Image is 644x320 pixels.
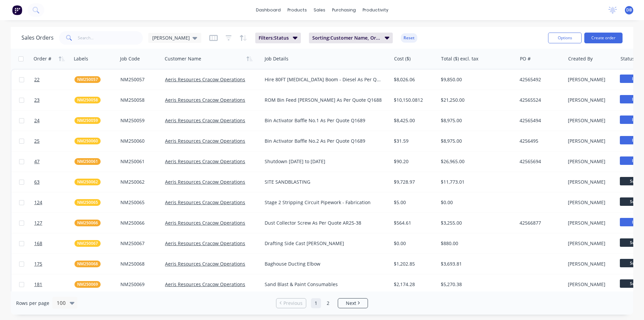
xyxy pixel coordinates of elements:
[265,220,382,226] div: Dust Collector Screw As Per Quote AR25-38
[34,117,40,124] span: 24
[520,158,560,165] div: 42565694
[21,35,54,41] h1: Sales Orders
[74,281,101,288] button: NM250069
[394,117,433,124] div: $8,425.00
[34,220,42,226] span: 127
[34,76,40,83] span: 22
[441,220,511,226] div: $3,255.00
[584,33,623,43] button: Create order
[394,138,433,144] div: $31.59
[265,199,382,206] div: Stage 2 Stripping Circuit Pipework - Fabrication
[120,158,158,165] div: NM250061
[34,192,74,213] a: 124
[34,281,42,288] span: 181
[34,97,40,103] span: 23
[626,7,632,13] span: DB
[568,76,612,83] div: [PERSON_NAME]
[394,240,433,247] div: $0.00
[265,179,382,185] div: SITE SANDBLASTING
[265,281,382,288] div: Sand Blast & Paint Consumables
[338,300,368,307] a: Next page
[165,97,245,103] a: Aeris Resources Cracow Operations
[401,33,417,43] button: Reset
[265,76,382,83] div: Hire 80FT [MEDICAL_DATA] Boom - Diesel As Per Quote AR25-35
[34,261,42,267] span: 175
[120,281,158,288] div: NM250069
[283,300,303,307] span: Previous
[165,179,245,185] a: Aeris Resources Cracow Operations
[74,76,101,83] button: NM250057
[520,76,560,83] div: 42565492
[77,240,98,247] span: NM250067
[12,5,22,15] img: Factory
[568,179,612,185] div: [PERSON_NAME]
[309,33,393,43] button: Sorting:Customer Name, Order #
[568,138,612,144] div: [PERSON_NAME]
[441,281,511,288] div: $5,270.38
[34,131,74,151] a: 25
[441,240,511,247] div: $880.00
[165,281,245,287] a: Aeris Resources Cracow Operations
[34,240,42,247] span: 168
[120,220,158,226] div: NM250066
[34,158,40,165] span: 47
[284,5,310,15] div: products
[255,33,301,43] button: Filters:Status
[441,138,511,144] div: $8,975.00
[394,55,411,62] div: Cost ($)
[520,117,560,124] div: 42565494
[441,261,511,267] div: $3,693.81
[265,97,382,103] div: ROM Bin Feed [PERSON_NAME] As Per Quote Q1688
[394,281,433,288] div: $2,174.28
[394,261,433,267] div: $1,202.85
[34,110,74,131] a: 24
[276,300,306,307] a: Previous page
[548,33,582,43] button: Options
[74,97,101,103] button: NM250058
[311,298,321,308] a: Page 1 is your current page
[568,220,612,226] div: [PERSON_NAME]
[77,281,98,288] span: NM250069
[441,76,511,83] div: $9,850.00
[34,213,74,233] a: 127
[34,199,42,206] span: 124
[253,5,284,15] a: dashboard
[394,179,433,185] div: $9,728.97
[152,34,190,41] span: [PERSON_NAME]
[359,5,392,15] div: productivity
[165,158,245,165] a: Aeris Resources Cracow Operations
[74,261,101,267] button: NM250068
[520,220,560,226] div: 42566877
[265,117,382,124] div: Bin Activator Baffle No.1 As Per Quote Q1689
[394,76,433,83] div: $8,026.06
[265,158,382,165] div: Shutdown [DATE] to [DATE]
[16,300,49,307] span: Rows per page
[77,97,98,103] span: NM250058
[568,117,612,124] div: [PERSON_NAME]
[120,97,158,103] div: NM250058
[441,55,478,62] div: Total ($) excl. tax
[441,158,511,165] div: $26,965.00
[441,97,511,103] div: $21,250.00
[34,138,40,144] span: 25
[77,158,98,165] span: NM250061
[120,138,158,144] div: NM250060
[568,240,612,247] div: [PERSON_NAME]
[77,76,98,83] span: NM250057
[120,199,158,206] div: NM250065
[77,179,98,185] span: NM250062
[520,138,560,144] div: 4256495
[120,261,158,267] div: NM250068
[34,179,40,185] span: 63
[74,117,101,124] button: NM250059
[568,55,593,62] div: Created By
[165,199,245,205] a: Aeris Resources Cracow Operations
[74,138,101,144] button: NM250060
[520,55,531,62] div: PO #
[77,261,98,267] span: NM250068
[394,199,433,206] div: $5.00
[120,55,140,62] div: Job Code
[165,117,245,124] a: Aeris Resources Cracow Operations
[441,117,511,124] div: $8,975.00
[259,35,289,41] span: Filters: Status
